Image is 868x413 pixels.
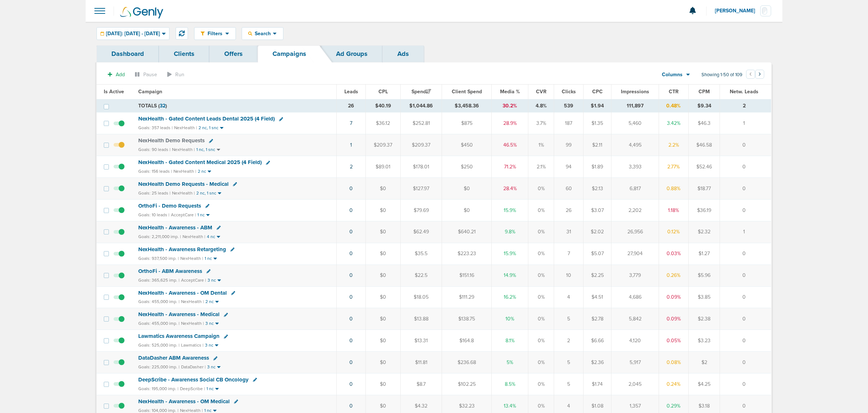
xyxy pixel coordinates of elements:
[205,256,212,261] small: 1 nc
[138,125,173,131] small: Goals: 357 leads |
[365,178,400,200] td: $0
[689,243,720,265] td: $1.27
[621,89,649,95] span: Impressions
[611,352,659,373] td: 5,917
[500,89,520,95] span: Media %
[584,243,611,265] td: $5.07
[491,373,528,395] td: 8.5%
[689,352,720,373] td: $2
[401,265,442,286] td: $22.5
[349,229,353,235] a: 0
[442,221,492,243] td: $640.21
[669,89,679,95] span: CTR
[349,294,353,300] a: 0
[349,359,353,365] a: 0
[491,199,528,221] td: 15.9%
[207,364,216,370] small: 3 nc
[442,156,492,178] td: $250
[554,199,584,221] td: 26
[584,99,611,113] td: $1.94
[689,265,720,286] td: $5.96
[611,134,659,156] td: 4,495
[173,169,196,174] small: NexHealth |
[349,403,353,409] a: 0
[554,286,584,308] td: 4
[198,125,218,131] small: 2 nc, 1 snc
[349,250,353,257] a: 0
[138,203,201,209] span: OrthoFi - Demo Requests
[205,30,225,37] span: Filters
[120,7,163,19] img: Genly
[584,308,611,330] td: $2.78
[138,311,220,318] span: NexHealth - Awareness - Medical
[689,99,720,113] td: $9.34
[442,199,492,221] td: $0
[208,278,216,283] small: 3 nc
[491,156,528,178] td: 71.2%
[659,199,688,221] td: 1.18%
[720,286,771,308] td: 0
[584,352,611,373] td: $2.36
[715,8,760,13] span: [PERSON_NAME]
[97,45,159,62] a: Dashboard
[528,156,554,178] td: 2.1%
[365,265,400,286] td: $0
[662,71,683,78] span: Columns
[659,352,688,373] td: 0.08%
[720,221,771,243] td: 1
[659,243,688,265] td: 0.03%
[554,178,584,200] td: 60
[536,89,546,95] span: CVR
[528,373,554,395] td: 0%
[321,45,382,62] a: Ad Groups
[659,134,688,156] td: 2.2%
[720,99,771,113] td: 2
[720,113,771,134] td: 1
[659,221,688,243] td: 0.12%
[720,199,771,221] td: 0
[491,308,528,330] td: 10%
[138,290,227,296] span: NexHealth - Awareness - OM Dental
[528,308,554,330] td: 0%
[138,224,212,231] span: NexHealth - Awareness - ABM
[528,243,554,265] td: 0%
[365,156,400,178] td: $89.01
[554,134,584,156] td: 99
[138,256,179,261] small: Goals: 937,500 imp. |
[138,333,220,339] span: Lawmatics Awareness Campaign
[104,69,129,80] button: Add
[181,278,206,283] small: AcceptCare |
[491,113,528,134] td: 28.9%
[138,268,202,274] span: OrthoFi - ABM Awareness
[138,181,229,187] span: NexHealth Demo Requests - Medical
[659,178,688,200] td: 0.88%
[349,272,353,278] a: 0
[584,373,611,395] td: $1.74
[452,89,482,95] span: Client Spend
[258,45,321,62] a: Campaigns
[746,71,764,79] ul: Pagination
[659,308,688,330] td: 0.09%
[491,221,528,243] td: 9.8%
[205,299,214,304] small: 2 nc
[689,113,720,134] td: $46.3
[401,156,442,178] td: $178.01
[349,207,353,213] a: 0
[349,316,353,322] a: 0
[611,286,659,308] td: 4,686
[206,386,214,392] small: 1 nc
[730,89,758,95] span: Netw. Leads
[401,99,442,113] td: $1,044.86
[584,134,611,156] td: $2.11
[116,71,125,78] span: Add
[689,134,720,156] td: $46.58
[584,113,611,134] td: $1.35
[689,373,720,395] td: $4.25
[138,355,209,361] span: DataDasher ABM Awareness
[528,134,554,156] td: 1%
[528,113,554,134] td: 3.7%
[365,286,400,308] td: $0
[365,99,400,113] td: $40.19
[181,299,204,304] small: NexHealth |
[611,199,659,221] td: 2,202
